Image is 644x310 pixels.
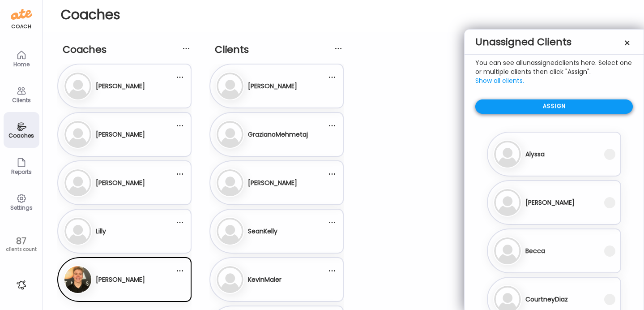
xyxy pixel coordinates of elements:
h3: CourtneyDiaz [525,295,568,304]
div: Unassigned Clients [475,38,633,47]
span: Show all clients. [475,76,524,85]
h3: Alyssa [525,150,545,159]
img: bg-avatar-default.svg [494,189,521,216]
h3: Becca [525,246,545,256]
img: bg-avatar-default.svg [494,141,521,168]
h3: [PERSON_NAME] [525,198,575,207]
p: You can see all clients here. Select one or multiple clients then click "Assign". [475,58,633,76]
span: unassigned [523,58,559,67]
img: bg-avatar-default.svg [494,237,521,264]
div: Assign [475,99,633,114]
